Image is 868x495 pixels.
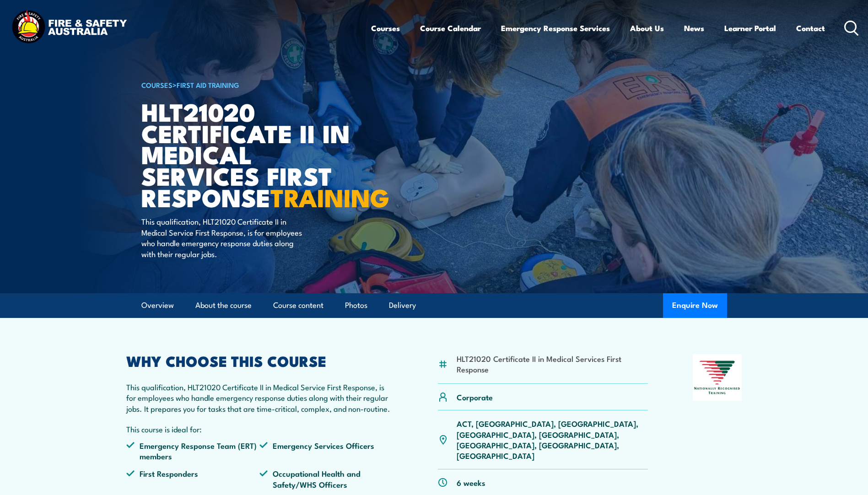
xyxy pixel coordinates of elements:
[724,16,776,40] a: Learner Portal
[259,468,393,490] li: Occupational Health and Safety/WHS Officers
[259,440,393,462] li: Emergency Services Officers
[273,293,323,317] a: Course content
[126,468,260,490] li: First Responders
[796,16,825,40] a: Contact
[457,353,648,375] li: HLT21020 Certificate II in Medical Services First Response
[457,392,493,402] p: Corporate
[141,216,308,259] p: This qualification, HLT21020 Certificate II in Medical Service First Response, is for employees w...
[457,418,648,461] p: ACT, [GEOGRAPHIC_DATA], [GEOGRAPHIC_DATA], [GEOGRAPHIC_DATA], [GEOGRAPHIC_DATA], [GEOGRAPHIC_DATA...
[693,354,742,401] img: Nationally Recognised Training logo.
[141,293,174,317] a: Overview
[195,293,252,317] a: About the course
[663,293,727,318] button: Enquire Now
[345,293,367,317] a: Photos
[501,16,610,40] a: Emergency Response Services
[126,382,394,414] p: This qualification, HLT21020 Certificate II in Medical Service First Response, is for employees w...
[141,101,367,208] h1: HLT21020 Certificate II in Medical Services First Response
[141,80,173,90] a: COURSES
[126,424,394,434] p: This course is ideal for:
[141,79,367,90] h6: >
[389,293,416,317] a: Delivery
[126,440,260,462] li: Emergency Response Team (ERT) members
[457,477,485,488] p: 6 weeks
[371,16,400,40] a: Courses
[177,80,239,90] a: First Aid Training
[270,178,389,215] strong: TRAINING
[630,16,664,40] a: About Us
[420,16,481,40] a: Course Calendar
[126,354,394,367] h2: WHY CHOOSE THIS COURSE
[684,16,704,40] a: News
